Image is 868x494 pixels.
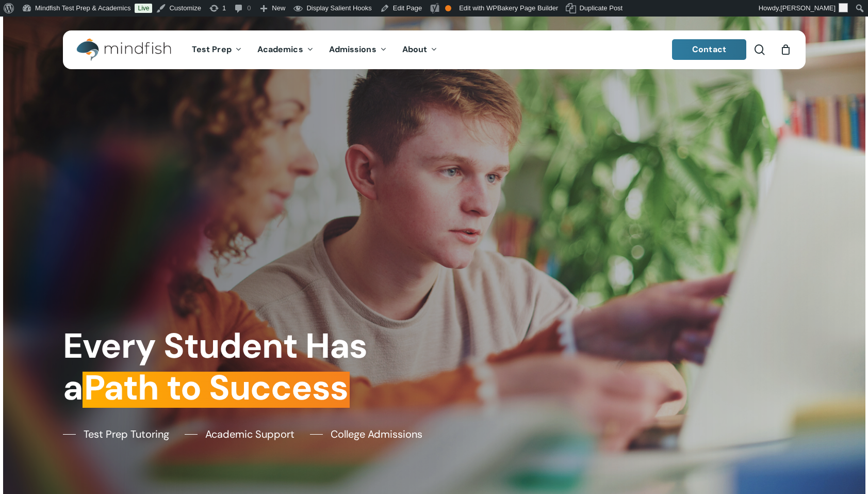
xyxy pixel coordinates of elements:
[331,426,422,442] span: College Admissions
[329,44,376,55] span: Admissions
[672,39,746,60] a: Contact
[780,4,836,12] span: [PERSON_NAME]
[184,45,250,54] a: Test Prep
[445,5,451,11] div: OK
[402,44,428,55] span: About
[310,426,422,442] a: College Admissions
[63,426,169,442] a: Test Prep Tutoring
[184,30,445,69] nav: Main Menu
[205,426,294,442] span: Academic Support
[257,44,303,55] span: Academics
[84,426,169,442] span: Test Prep Tutoring
[250,45,321,54] a: Academics
[135,4,152,13] a: Live
[63,325,427,409] h1: Every Student Has a
[192,44,232,55] span: Test Prep
[692,44,726,55] span: Contact
[395,45,446,54] a: About
[185,426,294,442] a: Academic Support
[321,45,395,54] a: Admissions
[63,30,806,69] header: Main Menu
[83,365,350,410] em: Path to Success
